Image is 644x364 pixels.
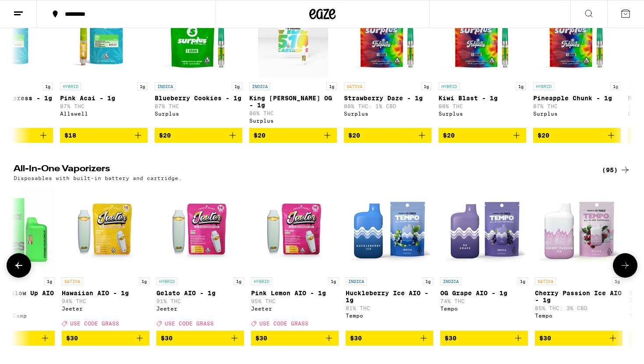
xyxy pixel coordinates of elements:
[533,103,621,109] p: 87% THC
[251,277,272,285] p: HYBRID
[259,321,308,326] span: USE CODE GRASS
[440,185,528,331] a: Open page for OG Grape AIO - 1g from Tempo
[249,118,337,124] div: Surplus
[533,82,554,90] p: HYBRID
[249,110,337,116] p: 86% THC
[439,111,526,117] div: Surplus
[165,321,214,326] span: USE CODE GRASS
[255,335,267,342] span: $30
[346,313,433,318] div: Tempo
[348,132,360,139] span: $20
[344,95,432,102] p: Strawberry Daze - 1g
[64,132,76,139] span: $18
[254,132,265,139] span: $20
[62,277,83,285] p: SATIVA
[251,298,339,304] p: 95% THC
[70,321,119,326] span: USE CODE GRASS
[533,111,621,117] div: Surplus
[155,95,242,102] p: Blueberry Cookies - 1g
[516,82,526,90] p: 1g
[60,82,81,90] p: HYBRID
[346,305,433,311] p: 81% THC
[610,82,621,90] p: 1g
[440,185,528,273] img: Tempo - OG Grape AIO - 1g
[440,298,528,304] p: 74% THC
[344,82,365,90] p: SATIVA
[346,290,433,304] p: Huckleberry Ice AIO - 1g
[234,277,244,285] p: 1g
[445,335,456,342] span: $30
[517,277,528,285] p: 1g
[344,111,432,117] div: Surplus
[161,335,173,342] span: $30
[440,331,528,346] button: Add to bag
[439,95,526,102] p: Kiwi Blast - 1g
[60,128,148,143] button: Add to bag
[251,331,339,346] button: Add to bag
[156,331,244,346] button: Add to bag
[326,82,337,90] p: 1g
[251,306,339,311] div: Jeeter
[66,335,78,342] span: $30
[42,82,53,90] p: 1g
[60,103,148,109] p: 87% THC
[251,185,339,331] a: Open page for Pink Lemon AIO - 1g from Jeeter
[156,185,244,273] img: Jeeter - Gelato AIO - 1g
[443,132,455,139] span: $20
[62,306,149,311] div: Jeeter
[60,111,148,117] div: Allswell
[535,277,556,285] p: SATIVA
[60,95,148,102] p: Pink Acai - 1g
[251,290,339,297] p: Pink Lemon AIO - 1g
[439,103,526,109] p: 88% THC
[535,185,623,273] img: Tempo - Cherry Passion Ice AIO - 1g
[155,111,242,117] div: Surplus
[249,128,337,143] button: Add to bag
[612,277,623,285] p: 1g
[535,331,623,346] button: Add to bag
[155,128,242,143] button: Add to bag
[156,306,244,311] div: Jeeter
[137,82,148,90] p: 1g
[421,82,432,90] p: 1g
[535,313,623,318] div: Tempo
[535,185,623,331] a: Open page for Cherry Passion Ice AIO - 1g from Tempo
[44,277,55,285] p: 1g
[62,298,149,304] p: 94% THC
[440,290,528,297] p: OG Grape AIO - 1g
[139,277,149,285] p: 1g
[155,82,176,90] p: INDICA
[62,185,149,273] img: Jeeter - Hawaiian AIO - 1g
[344,128,432,143] button: Add to bag
[346,277,367,285] p: INDICA
[5,6,63,13] span: Hi. Need any help?
[249,95,337,109] p: King [PERSON_NAME] OG - 1g
[62,290,149,297] p: Hawaiian AIO - 1g
[602,165,630,175] a: (95)
[251,185,339,273] img: Jeeter - Pink Lemon AIO - 1g
[159,132,171,139] span: $20
[533,128,621,143] button: Add to bag
[14,165,587,175] h2: All-In-One Vaporizers
[346,185,433,331] a: Open page for Huckleberry Ice AIO - 1g from Tempo
[346,185,433,273] img: Tempo - Huckleberry Ice AIO - 1g
[346,331,433,346] button: Add to bag
[156,290,244,297] p: Gelato AIO - 1g
[439,82,460,90] p: HYBRID
[350,335,362,342] span: $30
[155,103,242,109] p: 87% THC
[62,185,149,331] a: Open page for Hawaiian AIO - 1g from Jeeter
[535,290,623,304] p: Cherry Passion Ice AIO - 1g
[249,82,270,90] p: INDICA
[539,335,551,342] span: $30
[423,277,433,285] p: 1g
[440,306,528,311] div: Tempo
[533,95,621,102] p: Pineapple Chunk - 1g
[62,331,149,346] button: Add to bag
[328,277,339,285] p: 1g
[535,305,623,311] p: 85% THC: 3% CBD
[232,82,242,90] p: 1g
[14,175,182,181] p: Disposables with built-in battery and cartridge.
[156,277,177,285] p: HYBRID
